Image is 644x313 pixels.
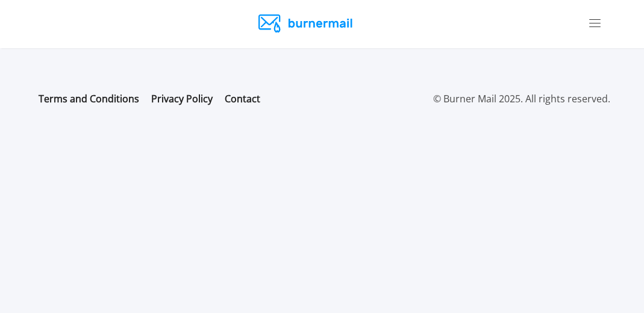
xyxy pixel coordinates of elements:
a: Terms and Conditions [39,92,139,105]
a: Contact [225,92,260,105]
p: © Burner Mail 2025. All rights reserved. [433,91,610,106]
a: Privacy Policy [151,92,213,105]
img: Burner Mail [258,14,355,33]
img: Toggle Menu [589,19,601,27]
